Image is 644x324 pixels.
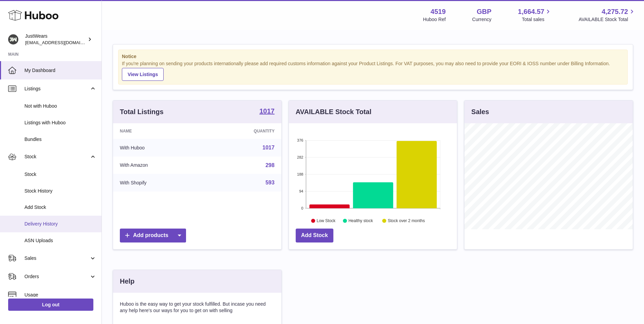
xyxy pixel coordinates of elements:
div: JustWears [25,33,86,46]
h3: Help [120,277,134,286]
span: Usage [24,292,96,298]
a: 4,275.72 AVAILABLE Stock Total [578,7,636,23]
h3: Sales [471,107,489,116]
strong: GBP [477,7,491,16]
a: 593 [265,180,275,185]
span: Add Stock [24,204,96,211]
a: View Listings [122,68,164,81]
text: 376 [297,138,303,142]
div: Currency [472,16,492,23]
text: 0 [301,206,303,210]
div: Huboo Ref [423,16,446,23]
a: 1017 [262,145,275,150]
text: Stock over 2 months [388,218,425,223]
text: 188 [297,172,303,176]
span: Listings with Huboo [24,120,96,126]
text: 282 [297,155,303,159]
text: Healthy stock [348,218,373,223]
th: Name [113,123,205,139]
span: Delivery History [24,221,96,227]
span: ASN Uploads [24,237,96,244]
strong: Notice [122,53,624,60]
a: 1017 [259,108,275,116]
span: Bundles [24,136,96,143]
a: 1,664.57 Total sales [518,7,552,23]
span: Stock [24,171,96,178]
span: 4,275.72 [602,7,628,16]
span: Orders [24,273,89,280]
a: 298 [265,162,275,168]
p: Huboo is the easy way to get your stock fulfilled. But incase you need any help here's our ways f... [120,301,275,314]
span: Not with Huboo [24,103,96,109]
img: internalAdmin-4519@internal.huboo.com [8,34,18,44]
h3: Total Listings [120,107,164,116]
span: [EMAIL_ADDRESS][DOMAIN_NAME] [25,40,100,45]
span: Sales [24,255,89,262]
text: 94 [299,189,303,193]
span: AVAILABLE Stock Total [578,16,636,23]
span: My Dashboard [24,67,96,74]
td: With Amazon [113,157,205,174]
span: Stock [24,154,89,160]
strong: 4519 [430,7,446,16]
span: Total sales [522,16,552,23]
a: Log out [8,299,93,311]
strong: 1017 [259,108,275,114]
td: With Shopify [113,174,205,192]
a: Add products [120,229,186,242]
span: Stock History [24,188,96,194]
td: With Huboo [113,139,205,157]
h3: AVAILABLE Stock Total [296,107,371,116]
div: If you're planning on sending your products internationally please add required customs informati... [122,60,624,81]
span: 1,664.57 [518,7,545,16]
th: Quantity [205,123,281,139]
text: Low Stock [317,218,336,223]
span: Listings [24,86,89,92]
a: Add Stock [296,229,333,242]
